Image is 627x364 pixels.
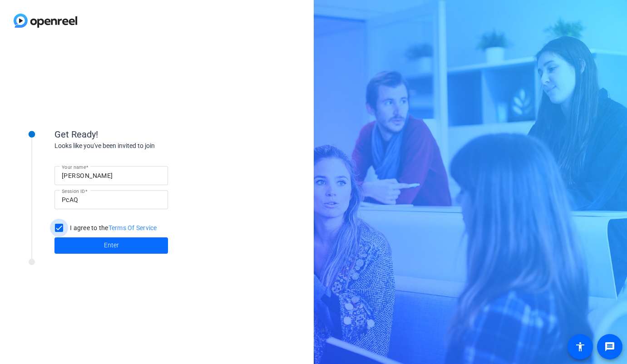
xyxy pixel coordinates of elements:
mat-icon: message [604,341,615,352]
div: Get Ready! [54,128,236,141]
a: Terms Of Service [109,224,157,231]
div: Looks like you've been invited to join [54,141,236,151]
span: Enter [104,241,119,250]
button: Enter [54,237,168,254]
mat-label: Your name [62,164,86,170]
mat-icon: accessibility [575,341,586,352]
mat-label: Session ID [62,188,85,194]
label: I agree to the [68,223,157,232]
